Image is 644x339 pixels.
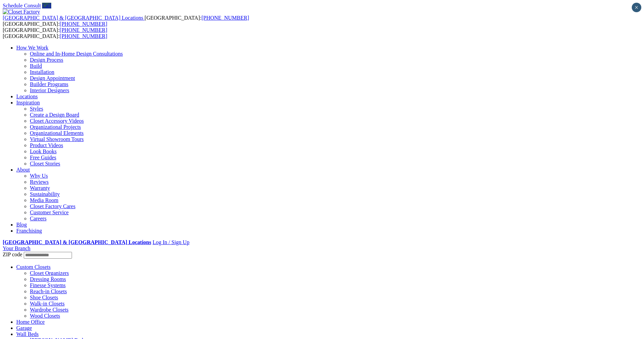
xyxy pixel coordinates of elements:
a: Reach-in Closets [30,288,67,294]
input: Enter your Zip code [24,252,72,259]
a: Builder Programs [30,81,68,87]
a: Locations [16,94,38,99]
a: Schedule Consult [3,3,41,8]
a: Create a Design Board [30,112,79,118]
a: Reviews [30,179,49,185]
a: Why Us [30,173,48,179]
a: Media Room [30,197,58,203]
a: [GEOGRAPHIC_DATA] & [GEOGRAPHIC_DATA] Locations [3,15,145,21]
a: Franchising [16,228,42,234]
a: Installation [30,69,54,75]
a: Sustainability [30,191,60,197]
a: Finesse Systems [30,282,66,288]
a: Dressing Rooms [30,276,66,282]
a: Careers [30,216,47,221]
span: [GEOGRAPHIC_DATA]: [GEOGRAPHIC_DATA]: [3,15,249,27]
a: Closet Stories [30,161,60,166]
a: Closet Organizers [30,270,69,276]
a: Wood Closets [30,313,60,319]
a: Virtual Showroom Tours [30,136,84,142]
a: Online and In-Home Design Consultations [30,51,123,57]
a: Styles [30,106,43,112]
a: How We Work [16,45,49,51]
span: ZIP code [3,252,22,257]
a: Build [30,63,42,69]
a: Closet Factory Cares [30,203,75,209]
span: [GEOGRAPHIC_DATA]: [GEOGRAPHIC_DATA]: [3,27,107,39]
a: Design Appointment [30,75,75,81]
a: Call [42,3,51,8]
a: Walk-in Closets [30,301,65,306]
a: Blog [16,222,27,227]
a: Look Books [30,148,57,154]
a: [PHONE_NUMBER] [60,33,107,39]
a: Garage [16,325,32,331]
a: [PHONE_NUMBER] [60,27,107,33]
span: [GEOGRAPHIC_DATA] & [GEOGRAPHIC_DATA] Locations [3,15,143,21]
a: About [16,167,30,173]
a: [GEOGRAPHIC_DATA] & [GEOGRAPHIC_DATA] Locations [3,239,151,245]
a: Wall Beds [16,331,39,337]
a: [PHONE_NUMBER] [60,21,107,27]
a: Home Office [16,319,45,325]
a: Organizational Projects [30,124,81,130]
a: Inspiration [16,100,40,105]
a: Log In / Sign Up [152,239,189,245]
a: Design Process [30,57,63,63]
a: Organizational Elements [30,130,84,136]
a: Your Branch [3,245,30,251]
a: [PHONE_NUMBER] [201,15,249,21]
a: Free Guides [30,155,56,160]
a: Wardrobe Closets [30,307,69,313]
a: Custom Closets [16,264,51,270]
a: Interior Designers [30,87,69,93]
a: Shoe Closets [30,295,58,300]
img: Closet Factory [3,9,40,15]
a: Closet Accessory Videos [30,118,84,124]
button: Close [632,3,641,12]
a: Product Videos [30,142,63,148]
a: Customer Service [30,210,69,215]
a: Warranty [30,185,50,191]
